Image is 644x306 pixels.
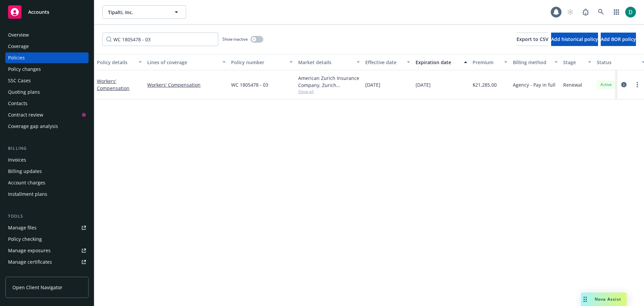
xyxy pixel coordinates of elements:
[97,59,135,66] div: Policy details
[5,155,89,165] a: Invoices
[8,234,42,245] div: Policy checking
[560,54,594,70] button: Stage
[298,89,360,94] span: Show all
[5,257,89,267] a: Manage certificates
[595,296,621,302] span: Nova Assist
[633,81,641,89] a: more
[5,145,89,152] div: Billing
[145,54,228,70] button: Lines of coverage
[5,234,89,245] a: Policy checking
[5,98,89,109] a: Contacts
[416,59,460,66] div: Expiration date
[363,54,413,70] button: Effective date
[597,59,638,66] div: Status
[513,81,555,88] span: Agency - Pay in full
[365,81,380,88] span: [DATE]
[601,36,636,42] span: Add BOR policy
[228,54,296,70] button: Policy number
[610,5,623,19] a: Switch app
[231,81,268,88] span: WC 1805478 - 03
[5,121,89,132] a: Coverage gap analysis
[5,268,89,279] a: Manage claims
[8,189,47,200] div: Installment plans
[563,59,584,66] div: Stage
[5,166,89,177] a: Billing updates
[551,33,598,46] button: Add historical policy
[97,78,129,91] a: Workers' Compensation
[473,81,497,88] span: $21,285.00
[8,177,45,188] div: Account charges
[8,245,51,256] div: Manage exposures
[94,54,145,70] button: Policy details
[563,81,582,88] span: Renewal
[5,87,89,97] a: Quoting plans
[5,245,89,256] a: Manage exposures
[473,59,500,66] div: Premium
[8,121,58,132] div: Coverage gap analysis
[8,268,42,279] div: Manage claims
[581,293,589,306] div: Drag to move
[147,81,226,88] a: Workers' Compensation
[8,257,52,267] div: Manage certificates
[8,98,28,109] div: Contacts
[517,36,548,42] span: Export to CSV
[513,59,550,66] div: Billing method
[5,110,89,120] a: Contract review
[8,41,29,52] div: Coverage
[8,155,26,165] div: Invoices
[28,9,49,15] span: Accounts
[579,5,592,19] a: Report a Bug
[8,110,43,120] div: Contract review
[5,75,89,86] a: SSC Cases
[147,59,218,66] div: Lines of coverage
[108,9,166,16] span: Tipalti, Inc.
[8,52,25,63] div: Policies
[551,36,598,42] span: Add historical policy
[563,5,577,19] a: Start snowing
[517,33,548,46] button: Export to CSV
[416,81,431,88] span: [DATE]
[620,81,628,89] a: circleInformation
[5,41,89,52] a: Coverage
[5,189,89,200] a: Installment plans
[510,54,560,70] button: Billing method
[5,213,89,220] div: Tools
[365,59,403,66] div: Effective date
[12,284,62,291] span: Open Client Navigator
[8,166,42,177] div: Billing updates
[5,30,89,40] a: Overview
[102,33,218,46] input: Filter by keyword...
[625,7,636,17] img: photo
[581,293,627,306] button: Nova Assist
[601,33,636,46] button: Add BOR policy
[5,177,89,188] a: Account charges
[413,54,470,70] button: Expiration date
[298,59,353,66] div: Market details
[298,75,360,89] div: American Zurich Insurance Company, Zurich Insurance Group
[599,82,613,88] span: Active
[5,52,89,63] a: Policies
[8,30,29,40] div: Overview
[222,36,248,42] span: Show inactive
[8,64,41,75] div: Policy changes
[8,222,37,233] div: Manage files
[5,222,89,233] a: Manage files
[231,59,285,66] div: Policy number
[470,54,510,70] button: Premium
[8,75,31,86] div: SSC Cases
[594,5,608,19] a: Search
[296,54,363,70] button: Market details
[8,87,40,97] div: Quoting plans
[5,64,89,75] a: Policy changes
[102,5,186,19] button: Tipalti, Inc.
[5,3,89,21] a: Accounts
